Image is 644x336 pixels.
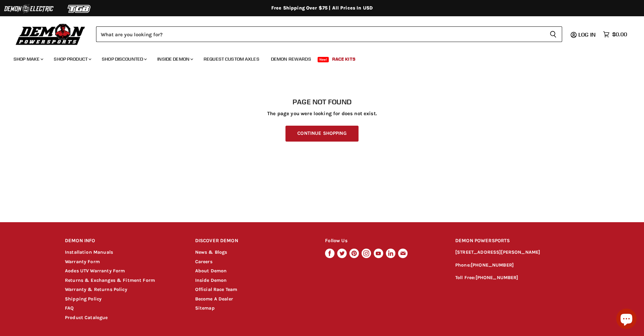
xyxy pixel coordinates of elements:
form: Product [96,26,562,42]
a: Careers [195,259,212,265]
a: [PHONE_NUMBER] [471,262,514,268]
span: New! [318,57,329,62]
p: Phone: [455,261,579,269]
a: Shipping Policy [65,296,101,302]
button: Search [544,26,562,42]
a: Inside Demon [152,52,197,66]
inbox-online-store-chat: Shopify online store chat [614,309,639,331]
span: $0.00 [612,31,627,38]
h2: DEMON POWERSPORTS [455,233,579,249]
div: Free Shipping Over $75 | All Prices In USD [51,5,593,11]
a: Returns & Exchanges & Fitment Form [65,277,155,283]
span: Log in [578,31,596,38]
a: FAQ [65,305,74,311]
a: Inside Demon [195,277,227,283]
a: Product Catalogue [65,315,108,320]
a: Warranty Form [65,259,100,265]
a: [PHONE_NUMBER] [476,275,519,280]
a: Shop Make [8,52,47,66]
p: [STREET_ADDRESS][PERSON_NAME] [455,249,579,256]
a: Log in [575,31,600,38]
h2: DEMON INFO [65,233,182,249]
p: Toll Free: [455,274,579,282]
img: Demon Powersports [14,22,88,46]
a: Aodes UTV Warranty Form [65,268,125,274]
a: News & Blogs [195,249,227,255]
a: Warranty & Returns Policy [65,287,127,292]
p: The page you were looking for does not exist. [65,111,579,117]
a: Continue Shopping [285,126,358,142]
a: Demon Rewards [266,52,316,66]
a: $0.00 [600,29,630,39]
img: TGB Logo 2 [54,2,105,15]
h2: DISCOVER DEMON [195,233,313,249]
h1: Page not found [65,98,579,106]
input: Search [96,26,544,42]
a: Shop Product [49,52,95,66]
a: Shop Discounted [97,52,151,66]
a: Sitemap [195,305,215,311]
a: Official Race Team [195,287,237,292]
a: Request Custom Axles [199,52,264,66]
a: Become A Dealer [195,296,233,302]
a: Installation Manuals [65,249,113,255]
a: Race Kits [327,52,361,66]
img: Demon Electric Logo 2 [3,2,54,15]
a: About Demon [195,268,227,274]
ul: Main menu [8,49,625,66]
h2: Follow Us [325,233,442,249]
